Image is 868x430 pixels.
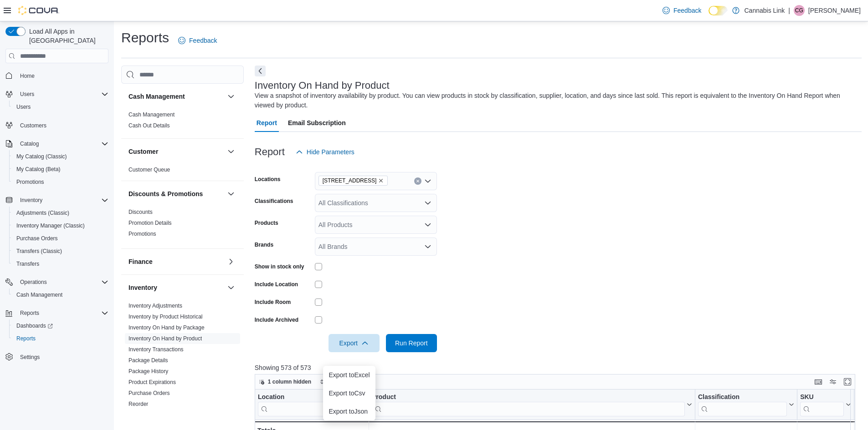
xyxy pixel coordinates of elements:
[16,277,51,288] button: Operations
[13,220,88,231] a: Inventory Manager (Classic)
[128,209,153,215] a: Discounts
[128,92,224,101] button: Cash Management
[128,390,170,396] a: Purchase Orders
[16,153,67,160] span: My Catalog (Classic)
[255,281,298,288] label: Include Location
[257,114,277,132] span: Report
[13,207,108,218] span: Adjustments (Classic)
[13,220,108,231] span: Inventory Manager (Classic)
[795,5,803,16] span: CG
[13,101,108,112] span: Users
[329,390,370,397] span: Export to Csv
[13,233,108,244] span: Purchase Orders
[2,119,112,132] button: Customers
[16,120,50,131] a: Customers
[128,111,175,118] a: Cash Management
[255,263,304,270] label: Show in stock only
[9,332,112,345] button: Reports
[9,150,112,163] button: My Catalog (Classic)
[13,177,48,187] a: Promotions
[307,147,354,157] span: Hide Parameters
[16,209,69,217] span: Adjustments (Classic)
[698,393,787,402] div: Classification
[16,70,108,81] span: Home
[128,379,176,386] span: Product Expirations
[128,303,182,309] a: Inventory Adjustments
[128,346,184,353] a: Inventory Transactions
[9,288,112,301] button: Cash Management
[175,31,221,50] a: Feedback
[255,147,285,157] h3: Report
[20,309,39,317] span: Reports
[842,376,853,387] button: Enter fullscreen
[323,384,375,402] button: Export toCsv
[128,335,202,342] span: Inventory On Hand by Product
[13,151,71,162] a: My Catalog (Classic)
[13,258,108,269] span: Transfers
[20,354,40,361] span: Settings
[13,258,43,269] a: Transfers
[16,352,43,363] a: Settings
[800,393,844,402] div: SKU
[258,393,359,402] div: Location
[128,283,157,292] h3: Inventory
[424,177,431,185] button: Open list of options
[128,231,156,237] a: Promotions
[128,230,156,238] span: Promotions
[13,333,108,344] span: Reports
[16,222,85,229] span: Inventory Manager (Classic)
[128,219,172,227] span: Promotion Details
[255,316,298,324] label: Include Archived
[16,71,38,81] a: Home
[372,393,685,416] div: Product
[673,6,701,15] span: Feedback
[16,166,61,173] span: My Catalog (Beta)
[788,5,790,16] p: |
[268,378,311,385] span: 1 column hidden
[13,207,73,218] a: Adjustments (Classic)
[13,289,66,300] a: Cash Management
[323,366,375,384] button: Export toExcel
[128,92,185,101] h3: Cash Management
[18,6,59,15] img: Cova
[16,335,36,342] span: Reports
[9,207,112,219] button: Adjustments (Classic)
[128,368,168,375] span: Package History
[255,363,862,372] p: Showing 573 of 573
[9,232,112,245] button: Purchase Orders
[255,66,266,76] button: Next
[13,333,39,344] a: Reports
[20,122,46,129] span: Customers
[258,393,359,416] div: Location
[121,109,244,138] div: Cash Management
[13,151,108,162] span: My Catalog (Classic)
[189,36,217,45] span: Feedback
[808,5,861,16] p: [PERSON_NAME]
[128,167,170,173] a: Customer Queue
[128,335,202,342] a: Inventory On Hand by Product
[329,408,370,415] span: Export to Json
[128,324,205,331] span: Inventory On Hand by Package
[744,5,785,16] p: Cannabis Link
[255,219,278,227] label: Products
[121,164,244,181] div: Customer
[709,6,728,15] input: Dark Mode
[255,197,293,205] label: Classifications
[5,65,108,387] nav: Complex example
[9,258,112,270] button: Transfers
[255,80,390,91] h3: Inventory On Hand by Product
[128,147,224,156] button: Customer
[414,177,421,185] button: Clear input
[26,27,108,45] span: Load All Apps in [GEOGRAPHIC_DATA]
[226,256,236,267] button: Finance
[255,376,315,387] button: 1 column hidden
[258,393,366,416] button: Location
[329,334,380,352] button: Export
[372,393,692,416] button: Product
[16,277,108,288] span: Operations
[128,257,153,266] h3: Finance
[128,400,148,408] span: Reorder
